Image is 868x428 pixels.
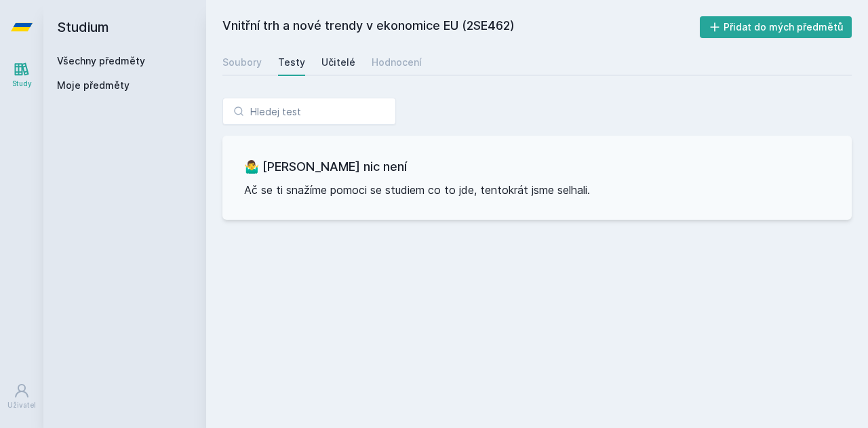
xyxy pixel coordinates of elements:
input: Hledej test [222,98,396,125]
a: Uživatel [3,376,41,417]
div: Uživatel [7,400,36,410]
div: Study [12,79,32,89]
button: Přidat do mých předmětů [700,16,852,38]
div: Soubory [222,56,262,69]
a: Study [3,54,41,96]
a: Testy [278,49,305,76]
a: Učitelé [321,49,355,76]
div: Testy [278,56,305,69]
div: Hodnocení [372,56,422,69]
p: Ač se ti snažíme pomoci se studiem co to jde, tentokrát jsme selhali. [244,182,830,198]
a: Soubory [222,49,262,76]
div: Učitelé [321,56,355,69]
span: Moje předměty [57,79,130,92]
h3: 🤷‍♂️ [PERSON_NAME] nic není [244,157,830,176]
a: Všechny předměty [57,55,145,66]
a: Hodnocení [372,49,422,76]
h2: Vnitřní trh a nové trendy v ekonomice EU (2SE462) [222,16,700,38]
